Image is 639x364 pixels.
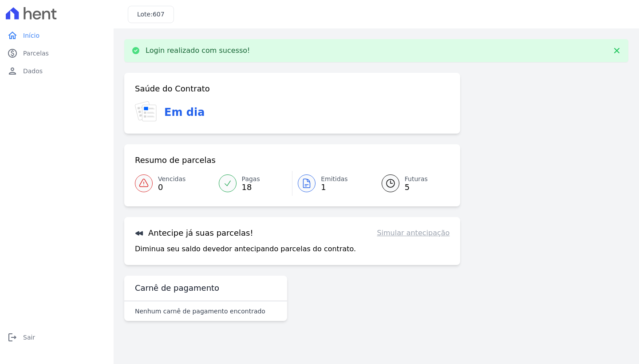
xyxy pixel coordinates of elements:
a: Futuras 5 [371,171,450,196]
i: paid [7,48,18,59]
p: Diminua seu saldo devedor antecipando parcelas do contrato. [135,244,356,254]
h3: Lote: [137,10,165,19]
a: Simular antecipação [377,228,450,238]
h3: Em dia [164,104,205,120]
a: logoutSair [4,328,110,346]
a: Vencidas 0 [135,171,213,196]
span: Pagas [242,174,260,184]
span: Emitidas [321,174,348,184]
p: Login realizado com sucesso! [146,46,250,55]
span: Início [23,31,39,40]
span: Dados [23,67,43,75]
span: Sair [23,333,35,342]
span: 18 [242,184,260,191]
a: paidParcelas [4,44,110,62]
span: 607 [153,11,165,18]
span: 0 [158,184,185,191]
a: homeInício [4,27,110,44]
span: Parcelas [23,49,49,58]
h3: Saúde do Contrato [135,83,210,94]
span: 5 [405,184,428,191]
i: home [7,30,18,41]
i: logout [7,332,18,343]
h3: Resumo de parcelas [135,155,216,166]
span: Futuras [405,174,428,184]
h3: Antecipe já suas parcelas! [135,228,253,238]
span: 1 [321,184,348,191]
i: person [7,66,18,76]
p: Nenhum carnê de pagamento encontrado [135,307,265,316]
a: personDados [4,62,110,80]
h3: Carnê de pagamento [135,283,219,293]
a: Pagas 18 [213,171,292,196]
span: Vencidas [158,174,185,184]
a: Emitidas 1 [292,171,371,196]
